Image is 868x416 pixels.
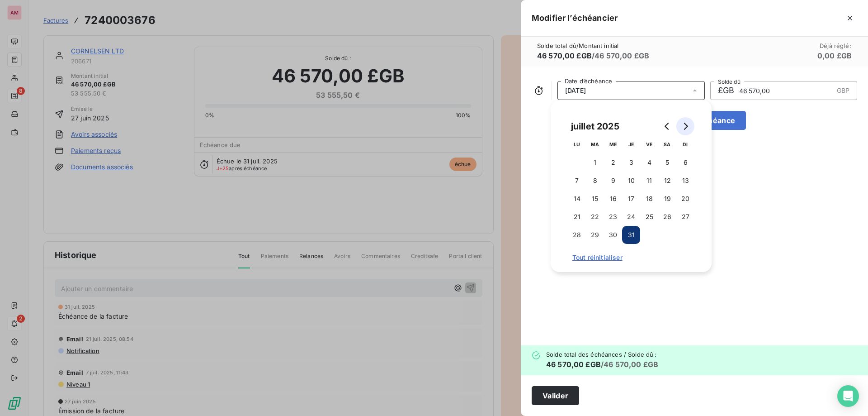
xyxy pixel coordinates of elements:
[568,172,586,190] button: 7
[640,135,658,153] th: vendredi
[622,172,640,190] button: 10
[532,12,618,24] h5: Modifier l’échéancier
[568,190,586,208] button: 14
[546,351,658,358] span: Solde total des échéances / Solde dû :
[586,190,604,208] button: 15
[676,117,694,135] button: Go to next month
[604,153,622,172] button: 2
[586,172,604,190] button: 8
[640,153,658,172] button: 4
[622,208,640,226] button: 24
[622,190,640,208] button: 17
[604,208,622,226] button: 23
[676,208,694,226] button: 27
[676,153,694,172] button: 6
[537,50,649,61] h6: / 46 570,00 £GB
[604,135,622,153] th: mercredi
[658,172,676,190] button: 12
[565,87,586,94] span: [DATE]
[546,360,601,369] span: 46 570,00 £GB
[622,153,640,172] button: 3
[568,226,586,244] button: 28
[817,50,852,61] h6: 0,00 £GB
[676,172,694,190] button: 13
[586,208,604,226] button: 22
[622,226,640,244] button: 31
[532,386,579,405] button: Valider
[676,135,694,153] th: dimanche
[658,135,676,153] th: samedi
[546,359,658,370] h6: / 46 570,00 £GB
[586,153,604,172] button: 1
[568,119,623,134] div: juillet 2025
[622,135,640,153] th: jeudi
[640,172,658,190] button: 11
[658,190,676,208] button: 19
[586,226,604,244] button: 29
[604,190,622,208] button: 16
[586,135,604,153] th: mardi
[640,190,658,208] button: 18
[604,226,622,244] button: 30
[537,51,592,60] span: 46 570,00 £GB
[837,385,859,407] div: Open Intercom Messenger
[658,117,676,135] button: Go to previous month
[676,190,694,208] button: 20
[568,208,586,226] button: 21
[820,42,852,49] span: Déjà réglé :
[658,153,676,172] button: 5
[640,208,658,226] button: 25
[537,42,649,49] span: Solde total dû / Montant initial
[568,135,586,153] th: lundi
[658,208,676,226] button: 26
[572,254,690,261] span: Tout réinitialiser
[604,172,622,190] button: 9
